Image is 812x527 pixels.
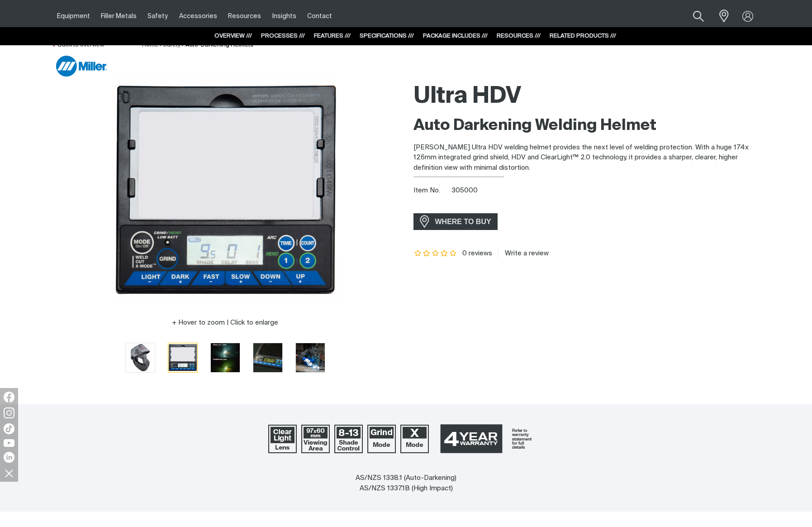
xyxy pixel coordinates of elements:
[253,343,282,372] img: Ultra HDV
[314,33,351,39] a: FEATURES ///
[125,343,155,373] button: Go to slide 1
[423,33,488,39] a: PACKAGE INCLUDES ///
[112,77,338,304] img: Ultra HDV
[413,143,761,173] p: [PERSON_NAME] Ultra HDV welding helmet provides the next level of welding protection. With a huge...
[253,343,283,373] button: Go to slide 4
[142,42,158,48] a: Home
[261,33,305,39] a: PROCESSES ///
[95,0,142,32] a: Filler Metals
[671,5,713,27] input: Product name or item number...
[498,249,549,258] a: Write a review
[301,425,330,453] img: 97x60mm Viewing Area
[334,425,363,453] img: Welding Shade 8-12.5
[429,215,497,229] span: WHERE TO BUY
[4,452,14,463] img: LinkedIn
[214,33,252,39] a: OVERVIEW ///
[296,343,325,372] img: Ultra HDV
[683,5,714,27] button: Search products
[268,425,297,453] img: ClearLight Lens Technology
[356,473,456,493] div: AS/NZS 1338.1 (Auto-Darkening) AS/NZS 1337.1B (High Impact)
[413,82,761,111] h1: Ultra HDV
[163,42,180,48] a: Safety
[4,392,14,402] img: Facebook
[4,439,14,447] img: YouTube
[550,33,616,39] a: RELATED PRODUCTS ///
[266,0,301,32] a: Insights
[211,343,240,372] img: Ultra HDV
[174,0,223,32] a: Accessories
[400,425,429,453] img: Lens X-Mode
[168,343,198,373] button: Go to slide 2
[185,42,253,48] a: Auto-Darkening Helmets
[302,0,337,32] a: Contact
[497,33,541,39] a: RESOURCES ///
[413,213,498,230] a: WHERE TO BUY
[4,407,14,418] img: Instagram
[142,41,253,50] nav: Breadcrumb
[413,186,450,196] span: Item No.
[166,317,284,328] button: Hover to zoom | Click to enlarge
[462,250,492,257] span: 0 reviews
[142,0,173,32] a: Safety
[52,0,95,32] a: Equipment
[4,423,14,434] img: TikTok
[52,42,104,48] a: Back to overview
[367,425,396,453] img: Lens Grind Mode
[210,343,240,373] button: Go to slide 3
[52,0,584,32] nav: Main
[223,0,266,32] a: Resources
[168,343,197,372] img: Ultra HDV
[295,343,325,373] button: Go to slide 5
[126,343,155,372] img: Ultra HDV
[433,420,544,457] a: 4 Year Warranty
[413,116,761,136] h2: Auto Darkening Welding Helmet
[413,250,458,257] span: Rating: {0}
[1,465,17,481] img: hide socials
[360,33,414,39] a: SPECIFICATIONS ///
[451,187,478,194] span: 305000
